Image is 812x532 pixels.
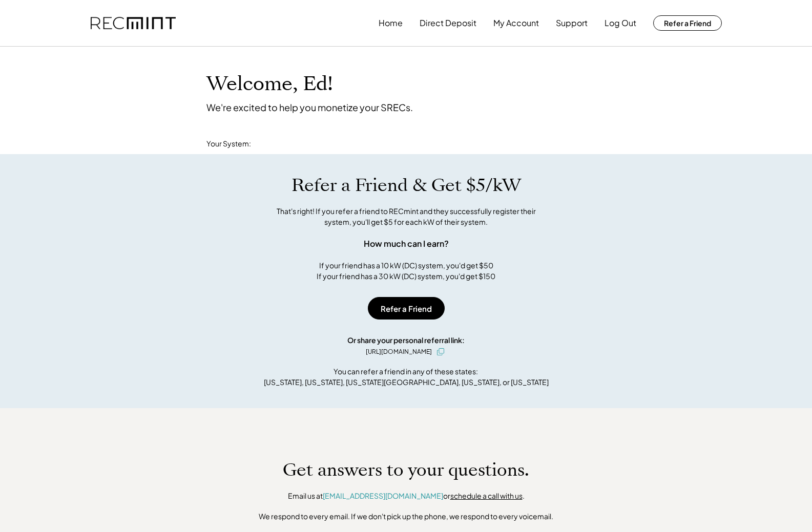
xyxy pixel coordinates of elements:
button: click to copy [434,346,447,358]
button: Direct Deposit [420,13,476,33]
div: We're excited to help you monetize your SRECs. [206,101,413,113]
div: Or share your personal referral link: [347,335,465,346]
button: Home [379,13,403,33]
div: How much can I earn? [364,238,449,250]
a: schedule a call with us [450,491,523,500]
div: That's right! If you refer a friend to RECmint and they successfully register their system, you'l... [265,206,547,227]
h1: Welcome, Ed! [206,72,335,96]
button: Support [556,13,588,33]
h1: Refer a Friend & Get $5/kW [292,175,521,196]
a: [EMAIL_ADDRESS][DOMAIN_NAME] [323,491,443,500]
div: If your friend has a 10 kW (DC) system, you'd get $50 If your friend has a 30 kW (DC) system, you... [317,260,495,282]
div: You can refer a friend in any of these states: [US_STATE], [US_STATE], [US_STATE][GEOGRAPHIC_DATA... [264,366,549,388]
div: Your System: [206,139,251,149]
button: Refer a Friend [368,297,445,320]
img: recmint-logotype%403x.png [91,17,176,30]
div: Email us at or . [288,491,525,501]
button: Log Out [605,13,636,33]
button: Refer a Friend [653,15,722,31]
div: [URL][DOMAIN_NAME] [366,347,432,356]
h1: Get answers to your questions. [283,459,529,481]
div: We respond to every email. If we don't pick up the phone, we respond to every voicemail. [259,512,553,522]
button: My Account [493,13,539,33]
